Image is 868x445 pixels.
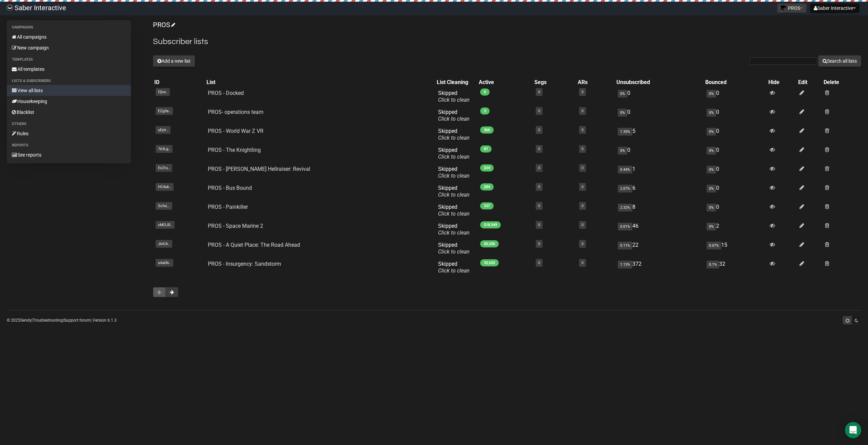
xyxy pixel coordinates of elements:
a: PROS - Space Marine 2 [208,223,263,229]
a: 0 [581,90,584,94]
div: Active [479,79,526,86]
div: Edit [798,79,821,86]
a: 0 [581,128,584,132]
a: PROS - A Quiet Place: The Road Ahead [208,242,300,248]
td: 0 [704,144,767,163]
td: 0 [704,163,767,182]
span: 87 [480,145,492,153]
span: ScfsL.. [156,202,172,210]
span: Skipped [438,90,470,103]
span: 1.35% [618,128,632,136]
li: Campaigns [7,23,131,32]
span: 0.01% [618,223,632,230]
span: 2.07% [618,185,632,193]
img: ec1bccd4d48495f5e7d53d9a520ba7e5 [7,5,13,11]
span: 0 [480,88,490,96]
a: Support forum [64,318,91,323]
td: 15 [704,239,767,258]
a: Click to clean [438,173,470,179]
a: PROS - Painkiller [208,204,248,210]
h2: Subscriber lists [153,36,861,48]
a: Click to clean [438,210,470,217]
div: Segs [534,79,570,86]
span: 0.07% [707,242,721,249]
a: 0 [581,109,584,113]
td: 46 [615,220,704,239]
td: 0 [704,182,767,201]
a: PROS [153,21,174,29]
th: Segs: No sort applied, activate to apply an ascending sort [533,78,576,87]
a: PROS- operations team [208,109,263,115]
td: 22 [615,239,704,258]
a: 0 [581,185,584,189]
span: 0% [707,147,716,155]
th: Delete: No sort applied, sorting is disabled [822,78,861,87]
a: PROS - Insurgency: Sandstorm [208,261,281,267]
button: Add a new list [153,55,195,67]
span: EcZtu.. [156,164,172,172]
th: ARs: No sort applied, activate to apply an ascending sort [576,78,615,87]
span: Skipped [438,109,470,122]
span: 32,632 [480,259,499,266]
td: 0 [704,87,767,106]
a: 0 [538,166,540,170]
span: HC4uk.. [156,183,174,191]
a: 0 [538,223,540,227]
a: 0 [581,147,584,151]
span: 518,549 [480,221,501,228]
a: 0 [538,261,540,265]
button: Search all lists [818,55,861,67]
img: favicons [781,5,786,11]
a: 0 [538,185,540,189]
td: 0 [704,201,767,220]
span: Skipped [438,185,470,198]
span: Skipped [438,128,470,141]
li: Lists & subscribers [7,77,131,85]
span: Skipped [438,261,470,274]
button: Saber Interactive [810,3,860,13]
a: See reports [7,149,131,160]
a: Click to clean [438,97,470,103]
td: 6 [615,182,704,201]
div: List [206,79,429,86]
span: 0% [707,90,716,98]
a: 0 [538,147,540,151]
span: 0% [707,128,716,136]
span: Skipped [438,204,470,217]
div: Unsubscribed [616,79,697,86]
a: View all lists [7,85,131,96]
span: 0% [707,223,716,230]
a: Click to clean [438,116,470,122]
div: Delete [824,79,860,86]
a: Click to clean [438,135,470,141]
div: List Cleaning [437,79,471,86]
li: Templates [7,56,131,64]
th: Unsubscribed: No sort applied, activate to apply an ascending sort [615,78,704,87]
a: PROS - [PERSON_NAME] Hellraiser: Revival [208,166,310,172]
a: New campaign [7,42,131,53]
a: Click to clean [438,191,470,198]
td: 0 [615,106,704,125]
span: 3 [480,107,490,115]
a: 0 [538,128,540,132]
a: 0 [538,204,540,208]
td: 0 [704,106,767,125]
a: 0 [581,242,584,246]
td: 1 [615,163,704,182]
td: 0 [615,144,704,163]
a: All templates [7,64,131,75]
span: Skipped [438,223,470,236]
span: 0.44% [618,166,632,174]
a: Click to clean [438,248,470,255]
a: Click to clean [438,229,470,236]
a: 0 [538,242,540,246]
a: 0 [538,109,540,113]
p: © 2025 | | | Version 6.1.3 [7,317,117,324]
span: 0% [618,109,627,117]
span: 284 [480,183,494,190]
a: Troubleshooting [33,318,63,323]
td: 2 [704,220,767,239]
a: 0 [538,90,540,94]
th: Edit: No sort applied, sorting is disabled [797,78,822,87]
span: 0% [618,147,627,155]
